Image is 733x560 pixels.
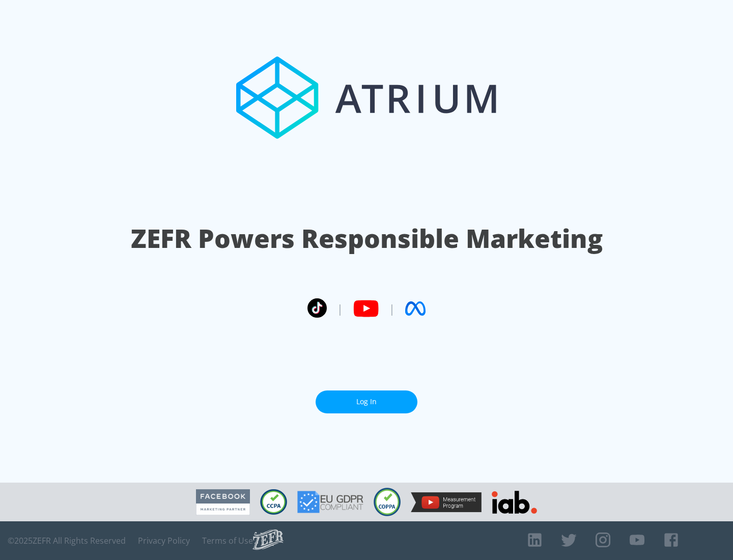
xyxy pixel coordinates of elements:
span: | [389,301,395,316]
a: Terms of Use [202,536,253,546]
img: COPPA Compliant [374,488,401,516]
span: | [337,301,343,316]
a: Log In [316,390,417,413]
a: Privacy Policy [138,536,190,546]
img: IAB [492,491,537,514]
img: GDPR Compliant [297,491,363,513]
h1: ZEFR Powers Responsible Marketing [131,221,603,256]
img: Facebook Marketing Partner [196,489,250,515]
img: CCPA Compliant [260,489,287,515]
img: YouTube Measurement Program [411,492,482,512]
span: © 2025 ZEFR All Rights Reserved [8,536,126,546]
